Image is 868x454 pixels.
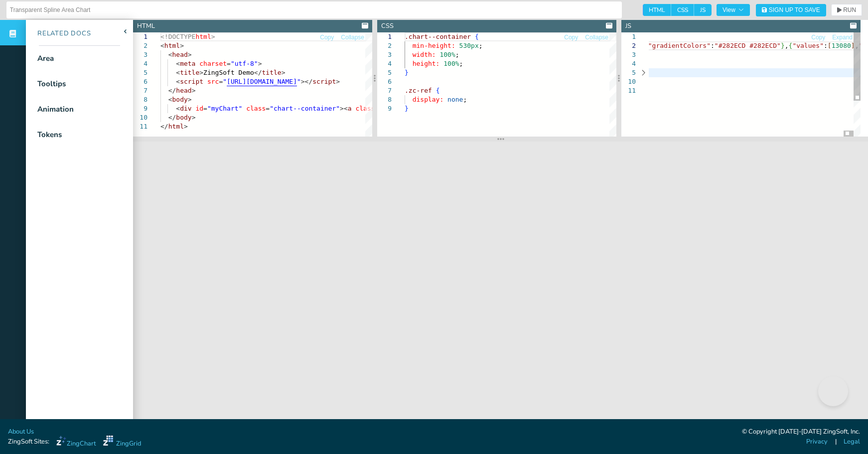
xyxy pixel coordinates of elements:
[459,60,463,67] span: ;
[168,96,172,103] span: <
[133,59,147,68] div: 4
[172,96,187,103] span: body
[168,51,172,58] span: <
[625,21,631,31] div: JS
[844,437,860,447] a: Legal
[621,86,636,95] div: 11
[195,105,203,112] span: id
[405,105,409,112] span: }
[447,96,463,103] span: none
[585,34,608,40] span: Collapse
[231,60,258,67] span: "utf-8"
[643,4,712,16] div: checkbox-group
[792,42,824,49] span: "values"
[436,87,440,94] span: {
[195,33,211,40] span: html
[723,7,744,13] span: View
[184,123,188,130] span: >
[188,51,192,58] span: >
[832,34,853,40] span: Expand
[843,7,856,13] span: RUN
[137,21,155,31] div: HTML
[160,42,164,49] span: <
[818,376,848,406] iframe: Toggle Customer Support
[781,42,785,49] span: }
[168,114,176,121] span: </
[637,68,650,77] div: Click to expand the range.
[463,96,467,103] span: ;
[811,33,826,42] button: Copy
[413,42,455,49] span: min-height:
[133,68,147,77] div: 5
[643,4,671,16] span: HTML
[340,33,365,42] button: Collapse
[180,105,191,112] span: div
[246,105,266,112] span: class
[176,105,180,112] span: <
[828,42,832,49] span: [
[377,41,392,50] div: 2
[160,33,195,40] span: <!DOCTYPE
[671,4,694,16] span: CSS
[254,69,262,76] span: </
[37,53,54,64] div: Area
[176,69,180,76] span: <
[621,77,636,86] div: 10
[199,60,227,67] span: charset
[180,78,203,85] span: script
[133,41,147,50] div: 2
[319,33,334,42] button: Copy
[715,42,781,49] span: "#282ECD #282ECD"
[811,34,825,40] span: Copy
[717,4,750,16] button: View
[8,437,49,447] span: ZingSoft Sites:
[381,21,394,31] div: CSS
[37,78,66,90] div: Tooltips
[133,32,147,41] div: 1
[336,78,340,85] span: >
[133,86,147,95] div: 7
[824,42,828,49] span: :
[164,42,180,49] span: html
[648,42,711,49] span: "gradientColors"
[831,4,862,16] button: RUN
[180,69,199,76] span: title
[832,33,853,42] button: Expand
[133,95,147,104] div: 8
[443,60,459,67] span: 100%
[377,68,392,77] div: 5
[377,77,392,86] div: 6
[176,60,180,67] span: <
[199,69,203,76] span: >
[133,104,147,113] div: 9
[413,60,440,67] span: height:
[405,87,432,94] span: .zc-ref
[176,87,191,94] span: head
[377,95,392,104] div: 8
[694,4,712,16] span: JS
[172,51,187,58] span: head
[439,51,455,58] span: 100%
[564,33,579,42] button: Copy
[341,34,364,40] span: Collapse
[711,42,715,49] span: :
[621,59,636,68] div: 4
[584,33,609,42] button: Collapse
[56,436,96,449] a: ZingChart
[377,86,392,95] div: 7
[192,114,196,121] span: >
[219,78,223,85] span: =
[405,33,471,40] span: .chart--container
[851,42,855,49] span: ]
[455,51,459,58] span: ;
[756,4,826,16] button: Sign Up to Save
[564,34,578,40] span: Copy
[180,60,195,67] span: meta
[621,68,636,77] div: 5
[26,29,91,39] div: Related Docs
[405,69,409,76] span: }
[211,33,215,40] span: >
[320,34,334,40] span: Copy
[621,50,636,59] div: 3
[282,69,286,76] span: >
